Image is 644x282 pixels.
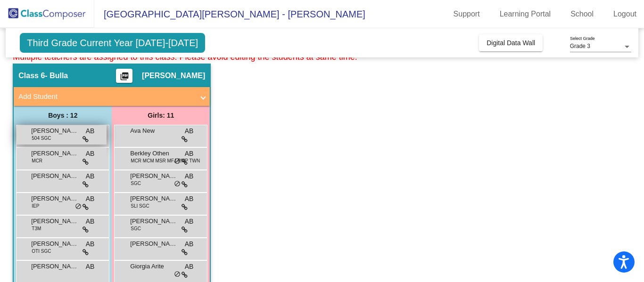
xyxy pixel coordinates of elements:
span: [PERSON_NAME] [31,171,78,181]
span: AB [185,149,194,159]
span: Giorgia Arite [130,262,177,271]
span: MCR [32,157,42,164]
span: - Bulla [45,71,68,81]
a: Support [446,7,487,22]
mat-icon: picture_as_pdf [119,72,130,85]
span: [PERSON_NAME] [31,194,78,203]
span: T3M [32,225,41,232]
span: Ava New [130,126,177,136]
mat-expansion-panel-header: Add Student [14,87,210,106]
span: AB [185,262,194,272]
span: SLI SGC [131,202,149,209]
span: AB [86,126,95,136]
span: AB [185,171,194,181]
span: [PERSON_NAME] [31,217,78,226]
mat-panel-title: Add Student [18,91,194,102]
span: do_not_disturb_alt [174,271,181,278]
span: SGC [131,225,141,232]
span: AB [86,217,95,226]
a: School [563,7,601,22]
span: MCR MCM MSR MFJ RMP TWN [131,157,200,164]
span: 504 SGC [32,135,51,142]
span: AB [185,239,194,249]
span: [PERSON_NAME] [130,194,177,203]
a: Learning Portal [492,7,559,22]
span: AB [185,126,194,136]
a: Logout [606,7,644,22]
span: Grade 3 [570,43,590,49]
span: AB [86,194,95,204]
span: Berkley Othen [130,149,177,158]
button: Digital Data Wall [479,34,543,51]
span: OTI SGC [32,248,51,255]
span: AB [185,194,194,204]
span: [PERSON_NAME] [130,217,177,226]
span: [GEOGRAPHIC_DATA][PERSON_NAME] - [PERSON_NAME] [94,7,365,22]
span: AB [86,171,95,181]
span: AB [86,239,95,249]
span: [PERSON_NAME] [142,71,205,81]
div: Boys : 12 [14,106,112,125]
span: [PERSON_NAME] [31,239,78,249]
span: Class 6 [18,71,45,81]
span: AB [86,149,95,159]
span: Digital Data Wall [487,39,535,47]
span: do_not_disturb_alt [75,203,82,210]
span: AB [86,262,95,272]
span: [PERSON_NAME] [31,126,78,136]
span: [PERSON_NAME] [31,262,78,271]
span: do_not_disturb_alt [174,180,181,188]
div: Girls: 11 [112,106,210,125]
span: [PERSON_NAME] [31,149,78,158]
button: Print Students Details [116,69,132,83]
span: [PERSON_NAME] [130,239,177,249]
span: AB [185,217,194,226]
span: do_not_disturb_alt [174,158,181,165]
span: Third Grade Current Year [DATE]-[DATE] [20,33,205,53]
span: SGC [131,180,141,187]
span: IEP [32,202,39,209]
span: [PERSON_NAME] [130,171,177,181]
